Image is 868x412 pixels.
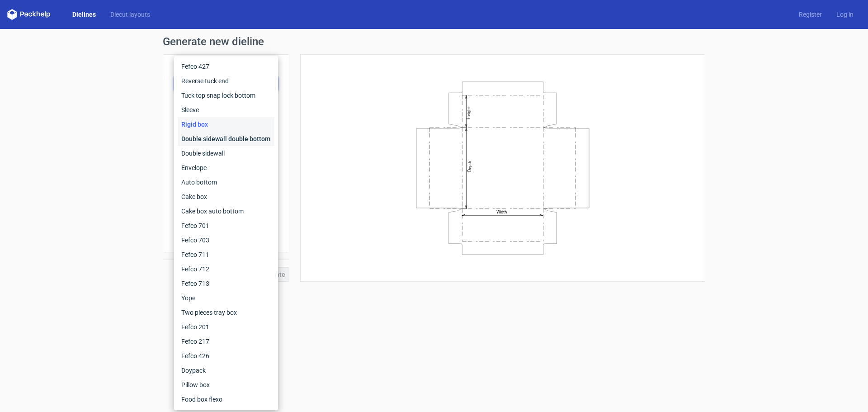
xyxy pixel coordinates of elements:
[466,107,471,119] text: Height
[163,36,705,47] h1: Generate new dieline
[178,218,274,233] div: Fefco 701
[65,10,103,19] a: Dielines
[178,378,274,392] div: Pillow box
[178,291,274,305] div: Yope
[829,10,861,19] a: Log in
[178,305,274,320] div: Two pieces tray box
[178,117,274,132] div: Rigid box
[178,175,274,189] div: Auto bottom
[178,146,274,161] div: Double sidewall
[178,247,274,262] div: Fefco 711
[178,132,274,146] div: Double sidewall double bottom
[178,334,274,349] div: Fefco 217
[178,363,274,378] div: Doypack
[178,349,274,363] div: Fefco 426
[178,59,274,74] div: Fefco 427
[467,161,472,171] text: Depth
[178,233,274,247] div: Fefco 703
[103,10,157,19] a: Diecut layouts
[178,161,274,175] div: Envelope
[178,320,274,334] div: Fefco 201
[178,392,274,407] div: Food box flexo
[178,189,274,204] div: Cake box
[178,262,274,276] div: Fefco 712
[496,209,507,214] text: Width
[178,74,274,88] div: Reverse tuck end
[178,204,274,218] div: Cake box auto bottom
[178,103,274,117] div: Sleeve
[178,276,274,291] div: Fefco 713
[792,10,829,19] a: Register
[178,88,274,103] div: Tuck top snap lock bottom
